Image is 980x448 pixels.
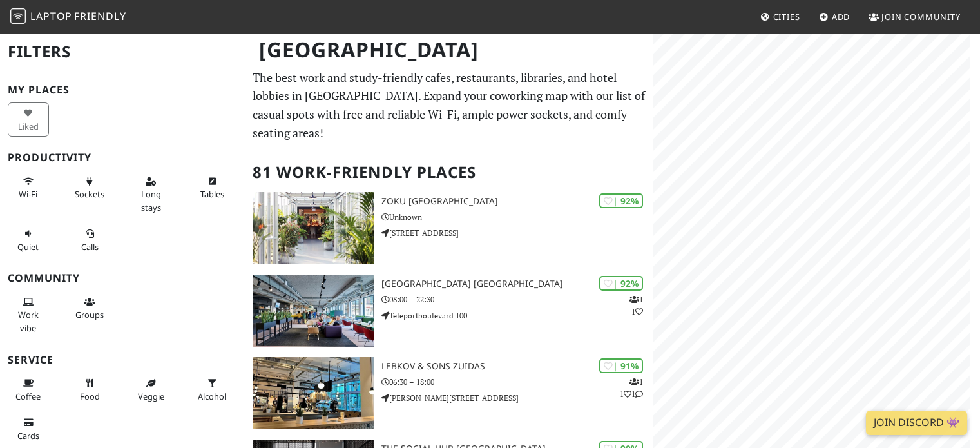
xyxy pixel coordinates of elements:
button: Food [69,373,110,407]
img: Zoku Amsterdam [253,192,373,264]
p: 06:30 – 18:00 [381,376,654,388]
h3: Productivity [8,151,237,164]
h3: My Places [8,84,237,96]
span: Group tables [75,309,104,320]
p: 1 1 [629,293,643,318]
span: Veggie [138,391,164,402]
img: Lebkov & Sons Zuidas [253,357,373,429]
h1: [GEOGRAPHIC_DATA] [249,32,651,68]
span: Cities [773,11,800,23]
span: Credit cards [17,430,39,442]
p: Unknown [381,211,654,223]
span: Food [80,391,100,402]
a: Cities [755,5,805,28]
a: Zoku Amsterdam | 92% Zoku [GEOGRAPHIC_DATA] Unknown [STREET_ADDRESS] [245,192,653,264]
button: Alcohol [191,373,233,407]
button: Groups [69,291,110,326]
button: Sockets [69,171,110,205]
span: Friendly [74,9,126,23]
p: [STREET_ADDRESS] [381,227,654,239]
a: Add [814,5,856,28]
span: Work-friendly tables [200,188,224,200]
span: Stable Wi-Fi [19,188,37,200]
img: LaptopFriendly [10,8,26,24]
span: Power sockets [75,188,104,200]
div: | 92% [599,193,643,208]
p: [PERSON_NAME][STREET_ADDRESS] [381,392,654,404]
button: Veggie [130,373,171,407]
button: Wi-Fi [8,171,49,205]
span: Add [832,11,850,23]
a: Lebkov & Sons Zuidas | 91% 111 Lebkov & Sons Zuidas 06:30 – 18:00 [PERSON_NAME][STREET_ADDRESS] [245,357,653,429]
div: | 92% [599,276,643,291]
div: | 91% [599,358,643,373]
a: Join Community [863,5,966,28]
p: Teleportboulevard 100 [381,309,654,322]
span: Join Community [881,11,961,23]
a: LaptopFriendly LaptopFriendly [10,6,126,28]
h3: Community [8,272,237,284]
span: People working [18,309,39,333]
button: Long stays [130,171,171,218]
a: Aristo Meeting Center Amsterdam | 92% 11 [GEOGRAPHIC_DATA] [GEOGRAPHIC_DATA] 08:00 – 22:30 Telepo... [245,275,653,347]
h3: Lebkov & Sons Zuidas [381,361,654,372]
span: Coffee [15,391,41,402]
p: 1 1 1 [620,376,643,400]
span: Video/audio calls [81,241,99,253]
button: Calls [69,223,110,257]
h3: Zoku [GEOGRAPHIC_DATA] [381,196,654,207]
button: Cards [8,412,49,446]
h3: [GEOGRAPHIC_DATA] [GEOGRAPHIC_DATA] [381,278,654,289]
img: Aristo Meeting Center Amsterdam [253,275,373,347]
h2: 81 Work-Friendly Places [253,153,646,192]
span: Laptop [30,9,72,23]
a: Join Discord 👾 [866,411,967,435]
p: The best work and study-friendly cafes, restaurants, libraries, and hotel lobbies in [GEOGRAPHIC_... [253,68,646,142]
button: Work vibe [8,291,49,338]
button: Coffee [8,373,49,407]
h3: Service [8,354,237,366]
span: Quiet [17,241,39,253]
button: Quiet [8,223,49,257]
span: Alcohol [198,391,226,402]
span: Long stays [141,188,161,213]
button: Tables [191,171,233,205]
h2: Filters [8,32,237,72]
p: 08:00 – 22:30 [381,293,654,306]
